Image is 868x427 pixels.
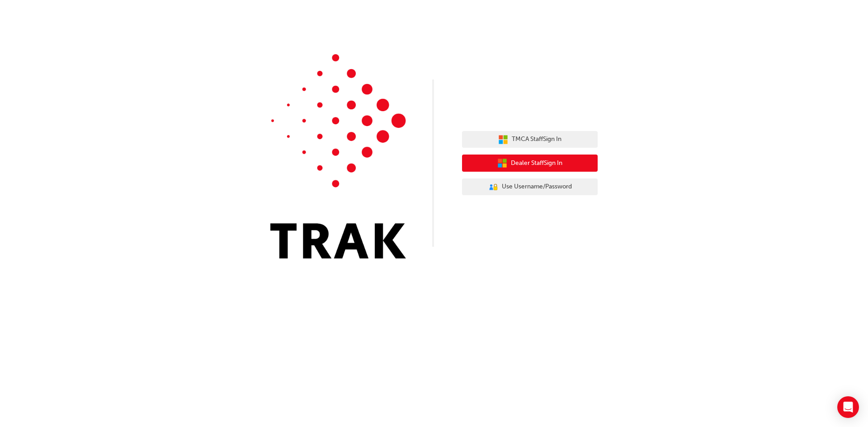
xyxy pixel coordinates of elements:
div: Open Intercom Messenger [837,396,859,418]
span: Use Username/Password [502,182,572,192]
span: TMCA Staff Sign In [512,134,561,145]
button: Use Username/Password [462,178,598,196]
button: TMCA StaffSign In [462,131,598,148]
button: Dealer StaffSign In [462,155,598,172]
span: Dealer Staff Sign In [511,158,562,169]
img: Trak [270,54,406,258]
